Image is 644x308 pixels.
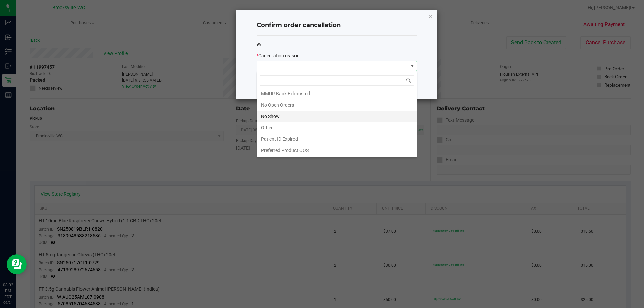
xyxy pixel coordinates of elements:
li: Preferred Product OOS [257,145,417,156]
span: 99 [257,42,261,47]
li: Patient ID Expired [257,133,417,145]
h4: Confirm order cancellation [257,21,417,30]
button: Close [428,12,433,20]
li: Other [257,122,417,133]
li: No Show [257,111,417,122]
li: No Open Orders [257,99,417,111]
li: MMUR Bank Exhausted [257,88,417,99]
span: Cancellation reason [258,53,300,58]
iframe: Resource center [7,254,27,274]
